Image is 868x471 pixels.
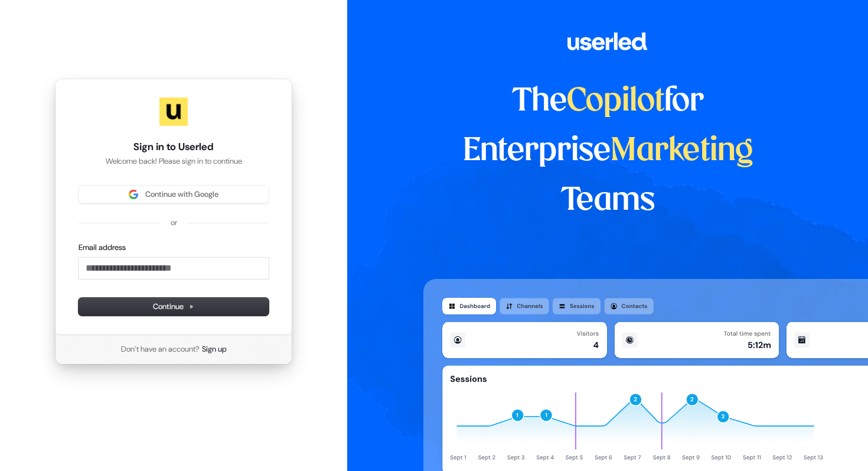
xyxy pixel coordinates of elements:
span: Marketing [611,136,753,167]
span: Continue with Google [145,189,218,200]
a: Sign up [202,344,227,355]
button: Continue [79,298,269,316]
p: or [171,217,177,228]
span: Continue [153,301,194,312]
button: Sign in with GoogleContinue with Google [79,186,269,203]
img: Userled [159,98,188,126]
img: Sign in with Google [129,190,138,199]
h1: The for Enterprise Teams [423,77,792,226]
label: Email address [79,242,126,253]
span: Copilot [567,86,664,117]
h1: Sign in to Userled [79,140,269,154]
p: Welcome back! Please sign in to continue [79,156,269,167]
span: Don’t have an account? [121,344,200,355]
